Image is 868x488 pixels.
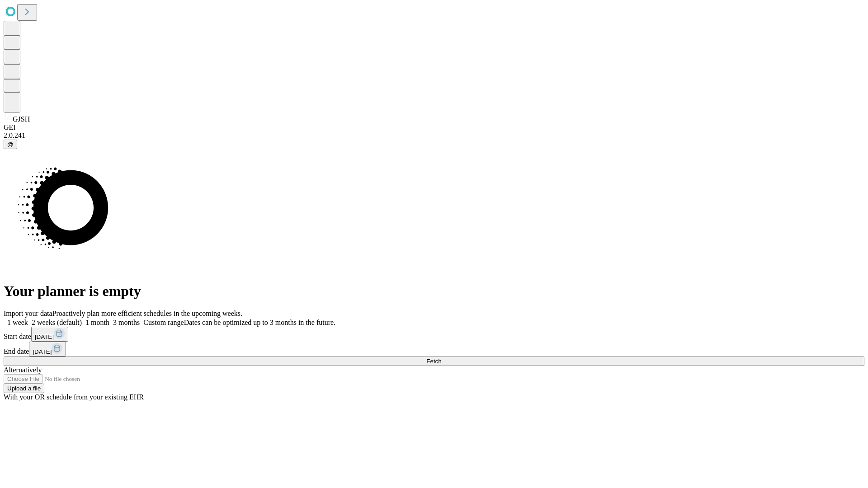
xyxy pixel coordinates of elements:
span: Import your data [4,310,52,317]
button: Fetch [4,357,864,366]
button: Upload a file [4,384,44,393]
h1: Your planner is empty [4,283,864,300]
span: Alternatively [4,366,42,374]
span: Dates can be optimized up to 3 months in the future. [184,319,335,326]
span: Proactively plan more efficient schedules in the upcoming weeks. [52,310,242,317]
span: 1 month [85,319,109,326]
span: GJSH [13,115,30,123]
span: 1 week [7,319,28,326]
div: 2.0.241 [4,131,864,140]
button: [DATE] [31,327,68,342]
span: 3 months [113,319,140,326]
button: [DATE] [29,342,66,357]
div: Start date [4,327,864,342]
span: @ [7,141,14,148]
button: @ [4,140,17,149]
span: [DATE] [33,348,52,355]
div: GEI [4,123,864,131]
span: Custom range [143,319,184,326]
span: [DATE] [35,333,54,340]
span: 2 weeks (default) [32,319,82,326]
span: Fetch [426,358,441,365]
span: With your OR schedule from your existing EHR [4,393,144,401]
div: End date [4,342,864,357]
